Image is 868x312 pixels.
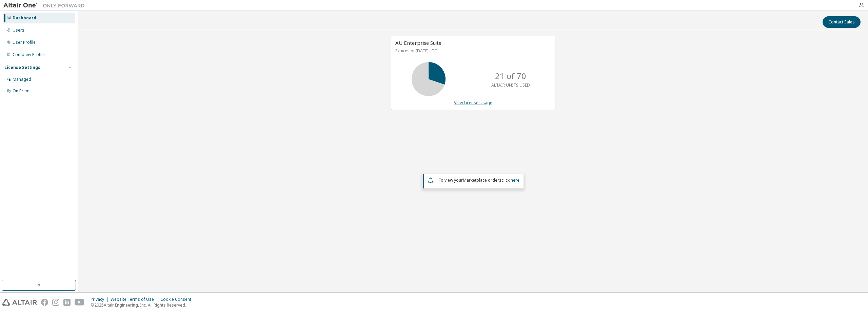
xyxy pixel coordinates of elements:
[491,82,530,88] p: ALTAIR UNITS USED
[52,299,59,306] img: instagram.svg
[75,299,84,306] img: youtube.svg
[13,52,45,57] div: Company Profile
[160,297,195,302] div: Cookie Consent
[13,77,31,82] div: Managed
[463,177,501,183] em: Marketplace orders
[91,297,111,302] div: Privacy
[4,65,40,70] div: License Settings
[511,177,519,183] a: here
[41,299,48,306] img: facebook.svg
[438,177,519,183] span: To view your click
[3,2,88,9] img: Altair One
[13,15,36,21] div: Dashboard
[2,299,37,306] img: altair_logo.svg
[13,27,24,33] div: Users
[13,40,36,45] div: User Profile
[91,302,195,308] p: © 2025 Altair Engineering, Inc. All Rights Reserved.
[63,299,71,306] img: linkedin.svg
[495,70,526,82] p: 21 of 70
[454,100,492,106] a: View License Usage
[111,297,160,302] div: Website Terms of Use
[395,48,549,54] p: Expires on [DATE] UTC
[823,16,861,28] button: Contact Sales
[395,39,441,46] span: AU Enterprise Suite
[13,88,29,94] div: On Prem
